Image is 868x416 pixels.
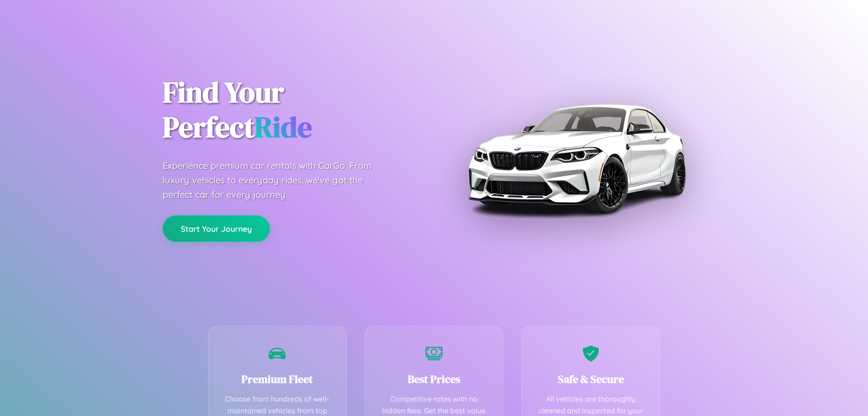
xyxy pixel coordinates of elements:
[222,372,333,387] h3: Premium Fleet
[163,75,420,145] h1: Find Your Perfect
[163,158,389,202] p: Experience premium car rentals with CarGo. From luxury vehicles to everyday rides, we've got the ...
[535,372,646,387] h3: Safe & Secure
[255,107,312,147] span: Ride
[163,215,270,242] button: Start Your Journey
[379,372,490,387] h3: Best Prices
[463,45,689,272] img: Premium BMW car rental vehicle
